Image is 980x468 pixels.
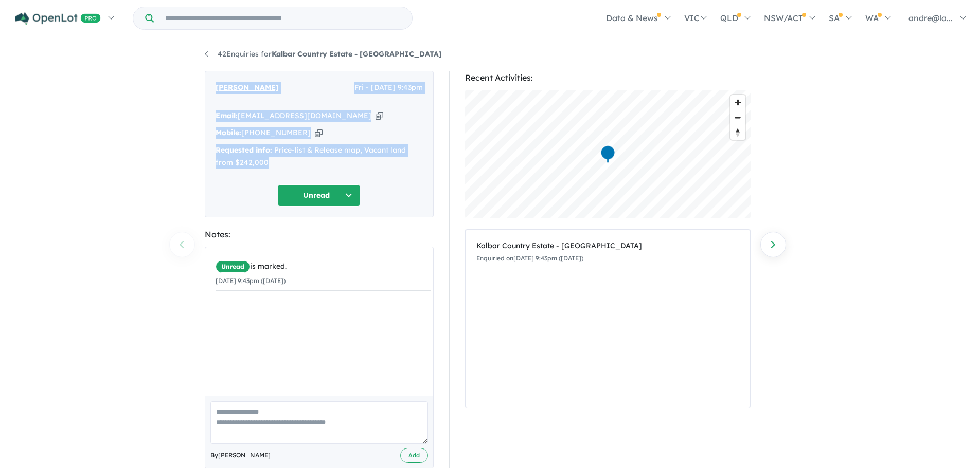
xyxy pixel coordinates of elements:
small: [DATE] 9:43pm ([DATE]) [216,277,286,285]
div: Map marker [600,145,615,164]
div: Kalbar Country Estate - [GEOGRAPHIC_DATA] [476,240,739,252]
button: Unread [278,184,360,207]
strong: Email: [216,111,238,120]
a: 42Enquiries forKalbar Country Estate - [GEOGRAPHIC_DATA] [205,49,442,59]
strong: Kalbar Country Estate - [GEOGRAPHIC_DATA] [272,49,442,59]
div: Price-list & Release map, Vacant land from $242,000 [216,144,423,169]
button: Reset bearing to north [730,125,745,140]
span: Zoom out [730,110,745,125]
button: Zoom in [730,95,745,110]
input: Try estate name, suburb, builder or developer [156,7,410,29]
img: Openlot PRO Logo White [15,12,101,25]
div: is marked. [216,260,431,273]
span: Unread [216,260,250,273]
strong: Requested info: [216,145,272,155]
span: andre@la... [908,13,953,23]
a: Kalbar Country Estate - [GEOGRAPHIC_DATA]Enquiried on[DATE] 9:43pm ([DATE]) [476,235,739,270]
button: Copy [315,127,323,138]
canvas: Map [465,90,751,218]
strong: Mobile: [216,128,241,137]
span: [PERSON_NAME] [216,82,279,94]
span: Reset bearing to north [730,125,745,140]
button: Copy [376,110,383,121]
button: Add [400,448,428,463]
small: Enquiried on [DATE] 9:43pm ([DATE]) [476,254,583,262]
button: Zoom out [730,110,745,125]
span: Fri - [DATE] 9:43pm [354,82,423,94]
span: By [PERSON_NAME] [210,450,271,460]
div: Recent Activities: [465,71,751,85]
nav: breadcrumb [205,48,776,61]
div: Notes: [205,228,434,241]
a: [PHONE_NUMBER] [241,128,311,137]
a: [EMAIL_ADDRESS][DOMAIN_NAME] [238,111,371,120]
